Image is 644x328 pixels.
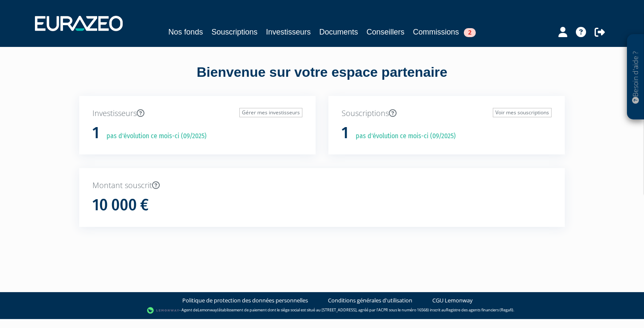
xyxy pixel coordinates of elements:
[73,63,571,96] div: Bienvenue sur votre espace partenaire
[198,307,217,313] a: Lemonway
[350,131,456,141] p: pas d'évolution ce mois-ci (09/2025)
[493,108,552,117] a: Voir mes souscriptions
[92,180,552,191] p: Montant souscrit
[101,131,207,141] p: pas d'évolution ce mois-ci (09/2025)
[92,108,302,119] p: Investisseurs
[9,306,635,315] div: - Agent de (établissement de paiement dont le siège social est situé au [STREET_ADDRESS], agréé p...
[211,26,257,38] a: Souscriptions
[35,16,123,31] img: 1732889491-logotype_eurazeo_blanc_rvb.png
[92,124,99,142] h1: 1
[367,26,405,38] a: Conseillers
[432,296,473,305] a: CGU Lemonway
[342,124,348,142] h1: 1
[92,196,149,214] h1: 10 000 €
[319,26,358,38] a: Documents
[328,296,412,305] a: Conditions générales d'utilisation
[182,296,308,305] a: Politique de protection des données personnelles
[446,307,513,313] a: Registre des agents financiers (Regafi)
[413,26,476,38] a: Commissions2
[464,28,476,37] span: 2
[266,26,310,38] a: Investisseurs
[631,39,641,116] p: Besoin d'aide ?
[147,306,180,315] img: logo-lemonway.png
[342,108,552,119] p: Souscriptions
[239,108,302,117] a: Gérer mes investisseurs
[168,26,203,38] a: Nos fonds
